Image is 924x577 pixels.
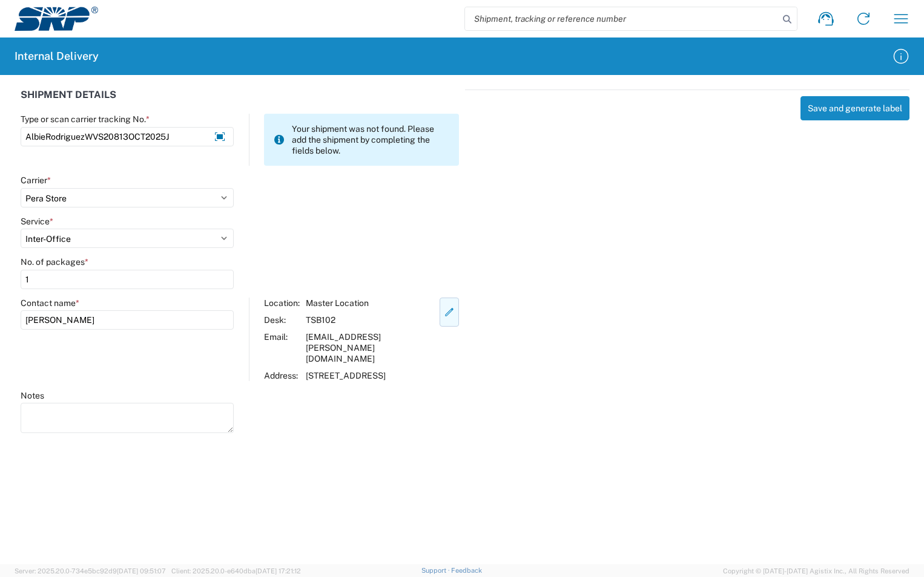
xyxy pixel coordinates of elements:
[800,96,909,120] button: Save and generate label
[21,114,150,125] label: Type or scan carrier tracking No.
[292,123,450,156] span: Your shipment was not found. Please add the shipment by completing the fields below.
[15,7,98,31] img: srp
[306,331,440,364] div: [EMAIL_ADDRESS][PERSON_NAME][DOMAIN_NAME]
[264,370,300,381] div: Address:
[451,567,482,574] a: Feedback
[723,566,909,576] span: Copyright © [DATE]-[DATE] Agistix Inc., All Rights Reserved
[256,567,301,575] span: [DATE] 17:21:12
[264,298,300,308] div: Location:
[15,49,99,64] h2: Internal Delivery
[421,567,452,574] a: Support
[117,567,166,575] span: [DATE] 09:51:07
[306,370,440,381] div: [STREET_ADDRESS]
[306,315,440,325] div: TSB102
[21,298,79,308] label: Contact name
[21,390,44,401] label: Notes
[465,7,779,30] input: Shipment, tracking or reference number
[264,331,300,364] div: Email:
[21,256,88,267] label: No. of packages
[171,567,301,575] span: Client: 2025.20.0-e640dba
[15,567,166,575] span: Server: 2025.20.0-734e5bc92d9
[21,175,51,186] label: Carrier
[21,216,53,227] label: Service
[21,90,459,114] div: SHIPMENT DETAILS
[306,298,440,308] div: Master Location
[264,315,300,325] div: Desk:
